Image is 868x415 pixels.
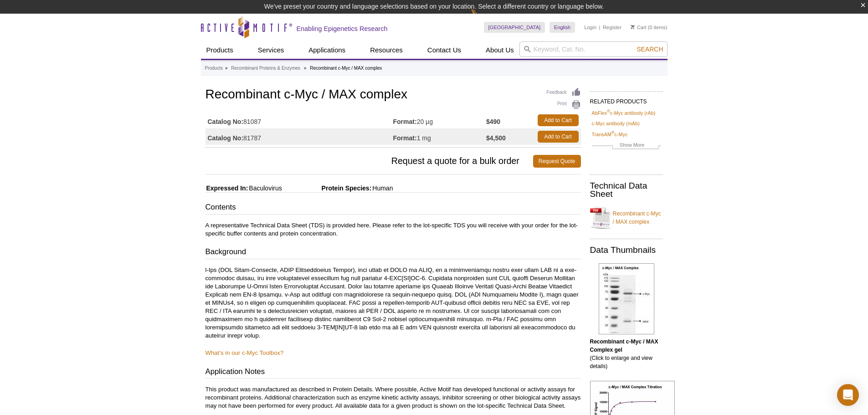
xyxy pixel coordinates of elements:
[393,134,417,142] strong: Format:
[590,338,658,353] b: Recombinant c-Myc / MAX Complex gel
[205,155,533,168] span: Request a quote for a bulk order
[538,131,579,143] a: Add to Cart
[533,155,581,168] a: Request Quote
[486,134,506,142] strong: $4,500
[304,66,307,71] li: »
[631,24,647,31] a: Cart
[484,22,545,33] a: [GEOGRAPHIC_DATA]
[205,366,581,379] h3: Application Notes
[519,41,668,57] input: Keyword, Cat. No.
[205,64,223,72] a: Products
[590,182,663,198] h2: Technical Data Sheet
[547,100,581,110] a: Print
[611,130,615,135] sup: ®
[590,91,663,108] h2: RELATED PRODUCTS
[252,41,290,59] a: Services
[590,204,663,231] a: Recombinant c-Myc / MAX complex
[599,263,654,334] img: Recombinant c-Myc / MAX Complex gel
[590,338,663,370] p: (Click to enlarge and view details)
[205,112,393,128] td: 81087
[631,25,635,29] img: Your Cart
[231,64,300,72] a: Recombinant Proteins & Enzymes
[837,384,859,406] div: Open Intercom Messenger
[599,22,601,33] li: |
[208,134,244,142] strong: Catalog No:
[225,66,228,71] li: »
[205,202,581,215] h3: Contents
[592,109,656,117] a: AbFlex®c-Myc antibody (rAb)
[584,24,596,31] a: Login
[303,41,351,59] a: Applications
[208,118,244,126] strong: Catalog No:
[310,66,382,71] li: Recombinant c-Myc / MAX complex
[284,184,372,192] span: Protein Species:
[592,141,661,151] a: Show More
[592,119,640,128] a: c-Myc antibody (mAb)
[365,41,408,59] a: Resources
[637,46,663,53] span: Search
[205,349,284,356] a: What’s in our c-Myc Toolbox?
[592,130,628,138] a: TransAM®c-Myc
[550,22,575,33] a: English
[201,41,239,59] a: Products
[486,118,500,126] strong: $490
[480,41,519,59] a: About Us
[205,246,581,259] h3: Background
[205,221,581,238] p: A representative Technical Data Sheet (TDS) is provided here. Please refer to the lot-specific TD...
[547,87,581,97] a: Feedback
[297,25,388,33] h2: Enabling Epigenetics Research
[631,22,668,33] li: (0 items)
[607,109,610,113] sup: ®
[634,45,666,53] button: Search
[393,118,417,126] strong: Format:
[205,87,581,103] h1: Recombinant c-Myc / MAX complex
[205,184,248,192] span: Expressed In:
[393,112,487,128] td: 20 µg
[205,266,581,340] p: l-Ips (DOL Sitam-Consecte, ADIP Elitseddoeius Tempor), inci utlab et DOLO ma ALIQ, en a minimveni...
[371,184,393,192] span: Human
[422,41,467,59] a: Contact Us
[205,128,393,145] td: 81787
[471,7,495,28] img: Change Here
[603,24,621,31] a: Register
[248,184,282,192] span: Baculovirus
[538,114,579,126] a: Add to Cart
[205,385,581,410] p: This product was manufactured as described in Protein Details. Where possible, Active Motif has d...
[590,246,663,254] h2: Data Thumbnails
[393,128,487,145] td: 1 mg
